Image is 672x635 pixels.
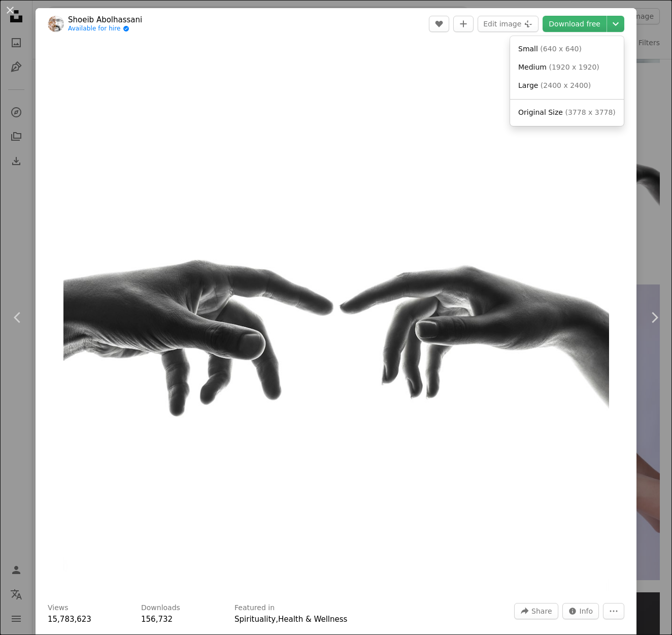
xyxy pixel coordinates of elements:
[510,36,624,126] div: Choose download size
[541,81,591,89] span: ( 2400 x 2400 )
[518,63,547,71] span: Medium
[549,63,599,71] span: ( 1920 x 1920 )
[518,81,538,89] span: Large
[518,45,538,53] span: Small
[518,108,563,116] span: Original Size
[607,16,624,32] button: Choose download size
[540,45,582,53] span: ( 640 x 640 )
[565,108,615,116] span: ( 3778 x 3778 )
